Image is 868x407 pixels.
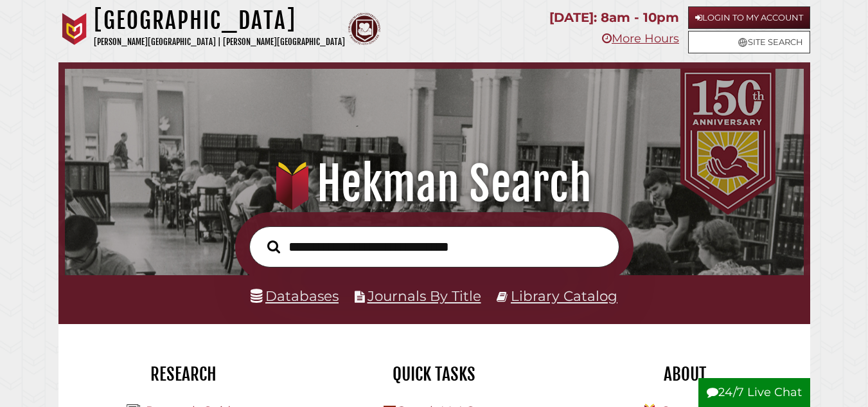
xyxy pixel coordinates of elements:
[251,287,339,304] a: Databases
[688,31,810,53] a: Site Search
[368,287,481,304] a: Journals By Title
[267,240,280,254] i: Search
[688,6,810,29] a: Login to My Account
[94,35,345,50] p: [PERSON_NAME][GEOGRAPHIC_DATA] | [PERSON_NAME][GEOGRAPHIC_DATA]
[94,6,345,35] h1: [GEOGRAPHIC_DATA]
[78,156,791,212] h1: Hekman Search
[58,13,91,45] img: Calvin University
[511,287,617,304] a: Library Catalog
[602,32,679,46] a: More Hours
[569,363,801,385] h2: About
[319,363,550,385] h2: Quick Tasks
[348,13,380,45] img: Calvin Theological Seminary
[549,6,679,29] p: [DATE]: 8am - 10pm
[261,237,287,257] button: Search
[68,363,299,385] h2: Research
